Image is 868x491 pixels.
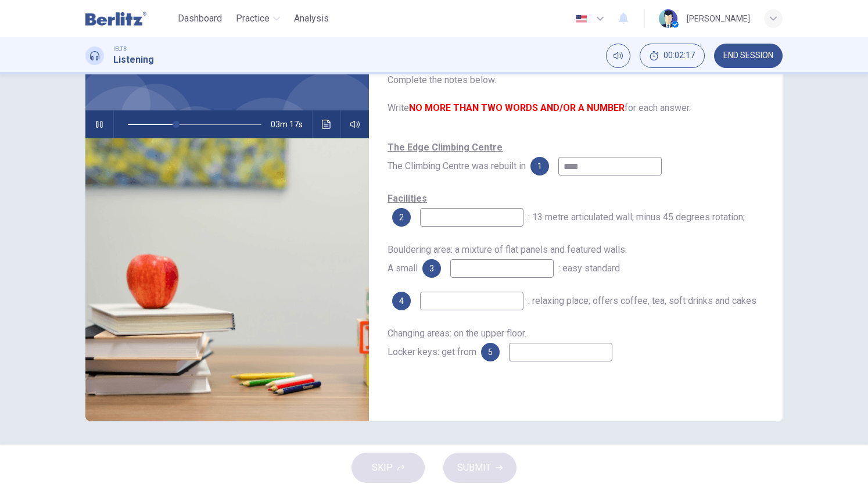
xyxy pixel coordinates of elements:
[388,328,526,357] span: Changing areas: on the upper floor. Locker keys: get from
[399,213,404,221] span: 2
[173,8,227,29] button: Dashboard
[85,7,173,30] a: Berlitz Latam logo
[528,212,745,223] span: : 13 metre articulated wall; minus 45 degrees rotation;
[488,348,493,356] span: 5
[606,44,630,68] div: Mute
[687,12,750,26] div: [PERSON_NAME]
[289,8,333,29] button: Analysis
[85,138,369,421] img: Sports Centre
[388,142,526,171] span: The Climbing Centre was rebuilt in
[113,53,154,67] h1: Listening
[528,295,756,306] span: : relaxing place; offers coffee, tea, soft drinks and cakes
[429,264,434,273] span: 3
[409,102,625,113] b: NO MORE THAN TWO WORDS AND/OR A NUMBER
[399,297,404,305] span: 4
[640,44,705,68] button: 00:02:17
[388,193,427,204] u: Facilities
[388,73,764,115] span: Complete the notes below. Write for each answer.
[663,51,695,60] span: 00:02:17
[574,15,589,23] img: en
[558,263,620,274] span: : easy standard
[113,45,127,53] span: IELTS
[640,44,705,68] div: Hide
[388,142,503,153] u: The Edge Climbing Centre
[659,9,677,28] img: Profile picture
[271,110,312,138] span: 03m 17s
[294,12,329,26] span: Analysis
[317,110,336,138] button: Click to see the audio transcription
[178,12,222,26] span: Dashboard
[537,162,542,170] span: 1
[236,12,270,26] span: Practice
[85,7,146,30] img: Berlitz Latam logo
[723,51,773,60] span: END SESSION
[231,8,285,29] button: Practice
[714,44,783,68] button: END SESSION
[388,244,627,274] span: Bouldering area: a mixture of flat panels and featured walls. A small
